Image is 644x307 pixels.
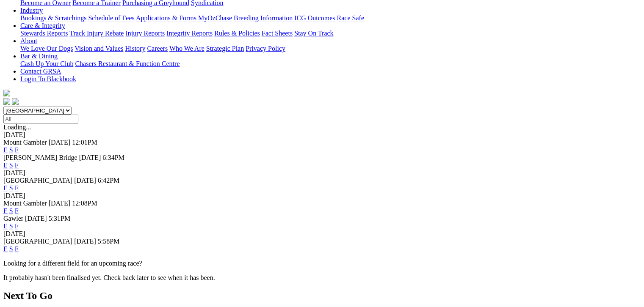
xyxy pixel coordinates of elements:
a: E [3,184,8,192]
a: Stewards Reports [20,30,68,37]
div: [DATE] [3,230,641,238]
span: [DATE] [25,215,47,222]
span: [DATE] [49,139,71,146]
a: S [9,162,13,169]
h2: Next To Go [3,290,641,302]
a: Schedule of Fees [88,14,134,22]
span: 12:08PM [72,200,97,207]
img: facebook.svg [3,98,10,105]
a: Integrity Reports [166,30,213,37]
p: Looking for a different field for an upcoming race? [3,260,641,267]
span: 5:31PM [49,215,71,222]
partial: It probably hasn't been finalised yet. Check back later to see when it has been. [3,274,215,281]
a: About [20,37,37,44]
div: Industry [20,14,641,22]
a: Fact Sheets [262,30,293,37]
a: Bar & Dining [20,52,58,60]
a: F [15,245,19,252]
a: Chasers Restaurant & Function Centre [75,60,180,67]
span: Mount Gambier [3,200,47,207]
span: 5:58PM [98,238,120,245]
a: E [3,207,8,214]
span: Loading... [3,123,31,131]
span: [GEOGRAPHIC_DATA] [3,238,72,245]
a: Race Safe [337,14,364,22]
a: S [9,245,13,252]
a: History [125,45,145,52]
a: F [15,162,19,169]
a: E [3,162,8,169]
a: Cash Up Your Club [20,60,73,67]
span: 12:01PM [72,139,97,146]
span: 6:34PM [102,154,124,161]
a: MyOzChase [198,14,232,22]
a: Contact GRSA [20,68,61,75]
input: Select date [3,115,78,123]
a: Applications & Forms [136,14,196,22]
span: [PERSON_NAME] Bridge [3,154,77,161]
a: Bookings & Scratchings [20,14,86,22]
a: F [15,222,19,230]
a: Care & Integrity [20,22,65,29]
a: Who We Are [169,45,205,52]
span: Gawler [3,215,23,222]
img: twitter.svg [12,98,19,105]
div: Care & Integrity [20,30,641,37]
a: S [9,207,13,214]
div: [DATE] [3,131,641,139]
span: [DATE] [74,238,96,245]
a: Industry [20,7,43,14]
div: Bar & Dining [20,60,641,68]
span: [GEOGRAPHIC_DATA] [3,177,72,184]
a: Vision and Values [75,45,123,52]
a: Privacy Policy [246,45,285,52]
a: Strategic Plan [206,45,244,52]
a: E [3,146,8,153]
a: Careers [147,45,168,52]
a: Login To Blackbook [20,75,76,82]
a: ICG Outcomes [294,14,335,22]
a: Rules & Policies [214,30,260,37]
span: 6:42PM [98,177,120,184]
div: [DATE] [3,192,641,200]
div: [DATE] [3,169,641,177]
a: Injury Reports [125,30,165,37]
span: Mount Gambier [3,139,47,146]
a: S [9,146,13,153]
span: [DATE] [74,177,96,184]
a: Breeding Information [234,14,293,22]
a: Track Injury Rebate [69,30,124,37]
a: Stay On Track [294,30,333,37]
span: [DATE] [49,200,71,207]
a: F [15,207,19,214]
a: S [9,184,13,192]
span: [DATE] [79,154,101,161]
div: About [20,45,641,52]
a: S [9,222,13,230]
a: F [15,184,19,192]
a: E [3,222,8,230]
a: We Love Our Dogs [20,45,73,52]
a: F [15,146,19,153]
img: logo-grsa-white.png [3,90,10,96]
a: E [3,245,8,252]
